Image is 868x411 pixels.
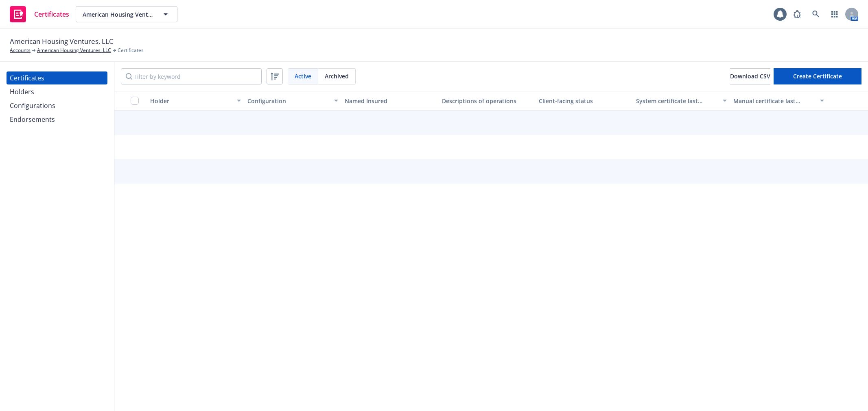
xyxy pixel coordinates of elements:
[439,91,536,110] button: Descriptions of operations
[7,71,107,84] a: Certificates
[10,85,34,98] div: Holders
[76,6,177,22] button: American Housing Ventures, LLC
[7,3,72,26] a: Certificates
[10,71,44,84] div: Certificates
[733,97,815,105] div: Manual certificate last generated
[636,97,718,105] div: System certificate last generated
[730,91,827,110] button: Manual certificate last generated
[808,6,824,22] a: Search
[730,68,770,84] button: Download CSV
[247,97,329,105] div: Configuration
[37,47,111,54] a: American Housing Ventures, LLC
[121,68,262,84] input: Filter by keyword
[7,113,107,126] a: Endorsements
[341,91,439,110] button: Named Insured
[793,72,842,80] span: Create Certificate
[10,113,55,126] div: Endorsements
[345,97,435,105] div: Named Insured
[774,68,861,84] button: Create Certificate
[10,36,114,47] span: American Housing Ventures, LLC
[34,11,69,17] span: Certificates
[7,99,107,112] a: Configurations
[789,6,805,22] a: Report a Bug
[147,91,244,110] button: Holder
[118,47,144,54] span: Certificates
[730,72,770,80] span: Download CSV
[10,99,55,112] div: Configurations
[325,72,349,80] span: Archived
[150,97,232,105] div: Holder
[131,97,139,105] input: Select all
[536,91,633,110] button: Client-facing status
[633,91,730,110] button: System certificate last generated
[295,72,311,80] span: Active
[539,97,630,105] div: Client-facing status
[83,10,153,19] span: American Housing Ventures, LLC
[10,47,31,54] a: Accounts
[826,6,843,22] a: Switch app
[442,97,533,105] div: Descriptions of operations
[244,91,341,110] button: Configuration
[7,85,107,98] a: Holders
